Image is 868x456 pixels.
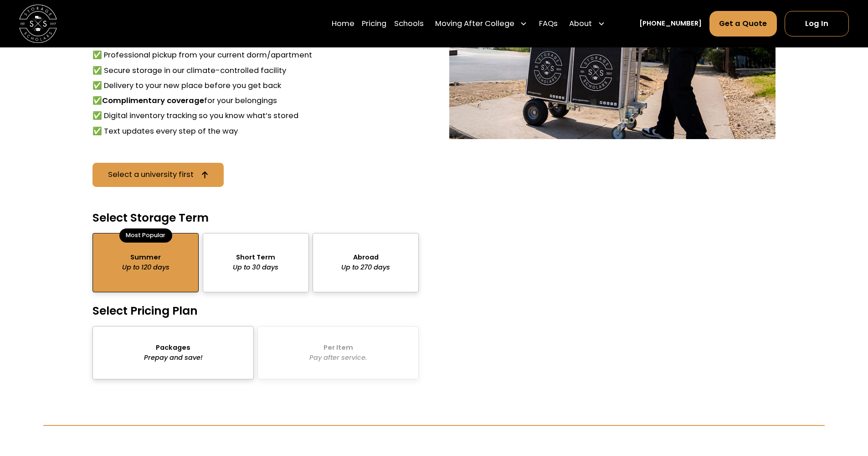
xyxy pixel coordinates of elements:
[92,50,419,61] li: ✅ Professional pickup from your current dorm/apartment
[539,10,558,37] a: FAQs
[119,228,172,243] div: Most Popular
[92,211,419,225] h4: Select Storage Term
[102,95,204,106] strong: Complimentary coverage
[108,171,194,179] div: Select a university first
[431,10,532,37] div: Moving After College
[92,211,775,379] form: package-pricing
[565,10,609,37] div: About
[92,95,419,107] li: ✅ for your belongings
[709,11,777,36] a: Get a Quote
[92,126,419,137] li: ✅ Text updates every step of the way
[332,10,354,37] a: Home
[92,65,419,77] li: ✅ Secure storage in our climate-controlled facility
[785,11,849,36] a: Log In
[435,18,514,30] div: Moving After College
[19,5,57,42] img: Storage Scholars main logo
[394,10,424,37] a: Schools
[92,304,419,318] h4: Select Pricing Plan
[362,10,386,37] a: Pricing
[19,5,57,42] a: home
[92,163,224,187] a: Select a university first
[639,19,702,29] a: [PHONE_NUMBER]
[92,110,419,122] li: ✅ Digital inventory tracking so you know what’s stored
[92,80,419,92] li: ✅ Delivery to your new place before you get back
[569,18,592,30] div: About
